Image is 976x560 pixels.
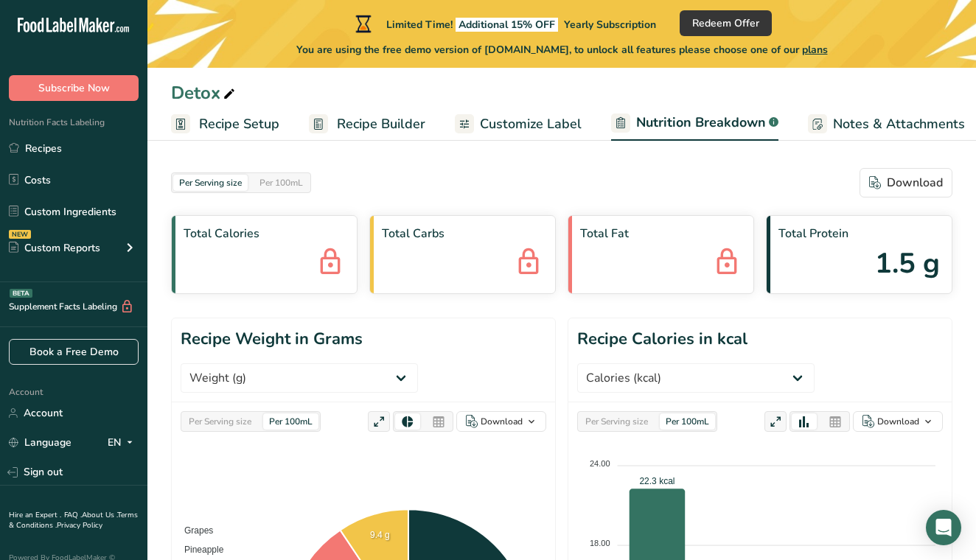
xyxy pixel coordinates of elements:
[38,80,110,96] span: Subscribe Now
[173,175,248,191] div: Per Serving size
[590,539,610,547] tspan: 18.00
[296,42,828,57] span: You are using the free demo version of [DOMAIN_NAME], to unlock all features please choose one of...
[263,413,318,430] div: Per 100mL
[171,80,238,106] div: Detox
[10,289,32,298] div: BETA
[926,510,961,545] div: Open Intercom Messenger
[680,10,772,36] button: Redeem Offer
[590,459,610,468] tspan: 24.00
[802,43,828,57] span: plans
[579,413,654,430] div: Per Serving size
[833,114,965,134] span: Notes & Attachments
[9,510,138,531] a: Terms & Conditions .
[456,411,546,432] button: Download
[480,114,582,134] span: Customize Label
[577,327,747,351] h1: Recipe Calories in kcal
[860,168,952,197] button: Download
[183,413,257,430] div: Per Serving size
[199,114,279,134] span: Recipe Setup
[173,545,223,555] span: Pineapple
[875,242,940,284] span: 1.5 g
[64,510,82,520] a: FAQ .
[108,434,139,452] div: EN
[9,75,139,101] button: Subscribe Now
[57,520,102,531] a: Privacy Policy
[337,114,425,134] span: Recipe Builder
[9,240,100,256] div: Custom Reports
[778,225,940,242] span: Total Protein
[808,108,965,141] a: Notes & Attachments
[853,411,943,432] button: Download
[171,108,279,141] a: Recipe Setup
[184,225,345,242] span: Total Calories
[481,415,523,428] div: Download
[692,15,759,31] span: Redeem Offer
[181,327,363,351] h1: Recipe Weight in Grams
[580,225,742,242] span: Total Fat
[636,113,766,133] span: Nutrition Breakdown
[9,510,61,520] a: Hire an Expert .
[611,106,778,141] a: Nutrition Breakdown
[9,430,72,455] a: Language
[9,339,139,365] a: Book a Free Demo
[660,413,715,430] div: Per 100mL
[564,18,656,32] span: Yearly Subscription
[82,510,117,520] a: About Us .
[173,525,213,536] span: Grapes
[455,108,582,141] a: Customize Label
[9,230,31,239] div: NEW
[382,225,543,242] span: Total Carbs
[869,174,943,192] div: Download
[309,108,425,141] a: Recipe Builder
[877,415,919,428] div: Download
[352,15,656,32] div: Limited Time!
[456,18,558,32] span: Additional 15% OFF
[254,175,309,191] div: Per 100mL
